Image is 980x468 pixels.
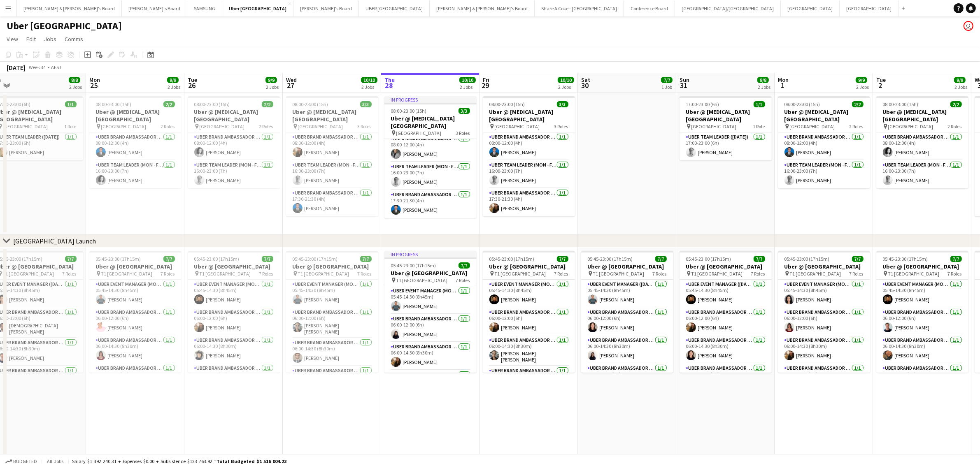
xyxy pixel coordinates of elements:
[72,458,286,464] div: Salary $1 392 240.31 + Expenses $0.00 + Subsistence $123 763.92 =
[430,0,535,16] button: [PERSON_NAME] & [PERSON_NAME]'s Board
[359,0,430,16] button: UBER [GEOGRAPHIC_DATA]
[535,0,624,16] button: Share A Coke - [GEOGRAPHIC_DATA]
[187,0,222,16] button: SAMSUNG
[44,35,56,43] span: Jobs
[222,0,293,16] button: Uber [GEOGRAPHIC_DATA]
[13,459,37,464] span: Budgeted
[45,458,65,464] span: All jobs
[3,34,21,44] a: View
[26,35,36,43] span: Edit
[624,0,675,16] button: Conference Board
[61,34,86,44] a: Comms
[7,20,122,32] h1: Uber [GEOGRAPHIC_DATA]
[41,34,60,44] a: Jobs
[17,0,122,16] button: [PERSON_NAME] & [PERSON_NAME]'s Board
[122,0,187,16] button: [PERSON_NAME]'s Board
[675,0,781,16] button: [GEOGRAPHIC_DATA]/[GEOGRAPHIC_DATA]
[781,0,840,16] button: [GEOGRAPHIC_DATA]
[13,237,96,245] div: [GEOGRAPHIC_DATA] Launch
[4,457,38,466] button: Budgeted
[216,458,286,464] span: Total Budgeted $1 516 004.23
[51,64,62,70] div: AEST
[7,35,18,43] span: View
[293,0,359,16] button: [PERSON_NAME]'s Board
[65,35,83,43] span: Comms
[840,0,899,16] button: [GEOGRAPHIC_DATA]
[964,21,973,31] app-user-avatar: Andy Husen
[23,34,39,44] a: Edit
[7,63,26,72] div: [DATE]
